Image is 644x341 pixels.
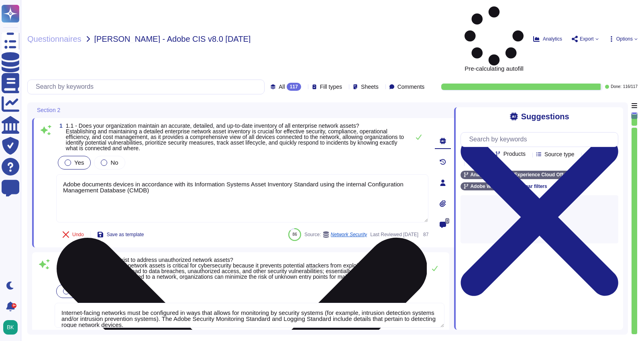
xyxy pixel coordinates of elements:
[580,37,594,41] span: Export
[465,6,524,71] span: Pre-calculating autofill
[55,303,444,328] textarea: Internet-facing networks must be configured in ways that allows for monitoring by security system...
[611,85,622,89] span: Done:
[397,84,425,90] span: Comments
[12,303,16,308] div: 9+
[616,37,633,41] span: Options
[287,83,301,91] div: 117
[533,36,562,42] button: Analytics
[37,107,60,113] span: Section 2
[543,37,562,41] span: Analytics
[27,35,82,43] span: Questionnaires
[56,174,428,223] textarea: Adobe documents devices in accordance with its Information Systems Asset Inventory Standard using...
[55,257,61,263] span: 2
[279,84,285,90] span: All
[110,159,118,166] span: No
[32,80,264,94] input: Search by keywords
[74,159,84,166] span: Yes
[465,133,618,147] input: Search by keywords
[3,320,18,335] img: user
[2,319,23,336] button: user
[623,85,638,89] span: 116 / 117
[94,35,251,43] span: [PERSON_NAME] - Adobe CIS v8.0 [DATE]
[66,123,404,151] span: 1.1 - Does your organization maintain an accurate, detailed, and up-to-date inventory of all ente...
[293,232,297,237] span: 86
[320,84,342,90] span: Fill types
[361,84,379,90] span: Sheets
[445,218,450,224] span: 0
[56,123,63,129] span: 1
